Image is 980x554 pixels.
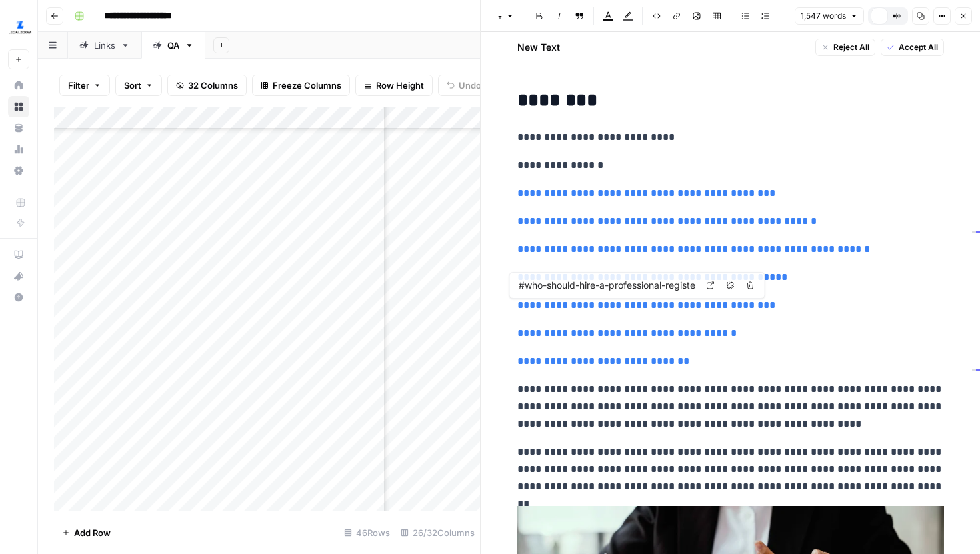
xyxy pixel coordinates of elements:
button: Filter [59,75,110,96]
a: Usage [8,139,29,160]
span: 32 Columns [188,79,238,92]
img: LegalZoom Logo [8,15,32,39]
div: Links [94,39,115,52]
a: Your Data [8,117,29,139]
a: Settings [8,160,29,181]
span: Accept All [899,41,938,53]
a: QA [141,32,205,59]
h2: New Text [517,41,560,54]
div: 26/32 Columns [395,522,480,543]
span: Reject All [833,41,869,53]
span: Freeze Columns [273,79,341,92]
a: Browse [8,96,29,117]
button: Accept All [881,39,944,56]
span: 1,547 words [801,10,846,22]
a: Home [8,75,29,96]
button: Help + Support [8,287,29,308]
span: Add Row [74,526,111,539]
button: Add Row [54,522,119,543]
button: Workspace: LegalZoom [8,11,29,44]
a: Links [68,32,141,59]
button: 1,547 words [795,7,864,25]
a: AirOps Academy [8,244,29,265]
button: Row Height [355,75,433,96]
button: Undo [438,75,490,96]
button: Freeze Columns [252,75,350,96]
button: Sort [115,75,162,96]
span: Filter [68,79,89,92]
div: 46 Rows [339,522,395,543]
button: 32 Columns [167,75,247,96]
span: Sort [124,79,141,92]
span: Undo [459,79,481,92]
div: What's new? [9,266,29,286]
button: Reject All [815,39,875,56]
span: Row Height [376,79,424,92]
button: What's new? [8,265,29,287]
div: QA [167,39,179,52]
